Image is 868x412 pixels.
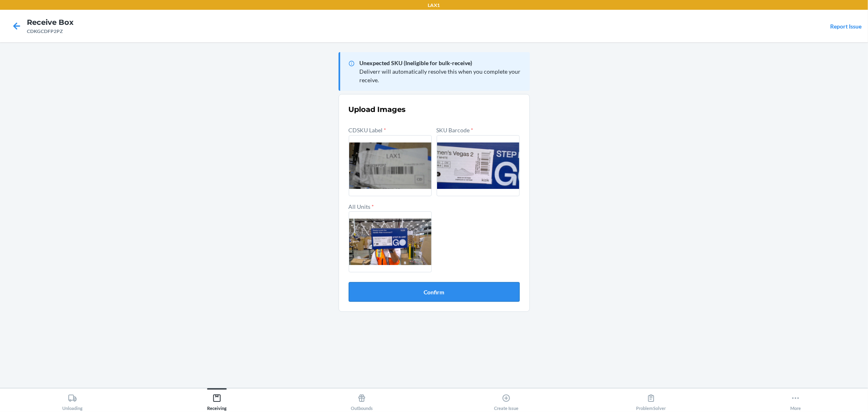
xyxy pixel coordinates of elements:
div: CDKGCDFP2PZ [27,28,74,35]
button: Create Issue [434,388,579,411]
div: Receiving [207,390,227,411]
button: Confirm [349,282,520,302]
a: Report Issue [830,23,861,30]
p: Deliverr will automatically resolve this when you complete your receive. [360,67,523,84]
p: Unexpected SKU (Ineligible for bulk-receive) [360,59,523,67]
p: LAX1 [428,2,440,9]
h3: Upload Images [349,104,520,115]
div: Unloading [62,390,83,411]
button: Problem Solver [579,388,724,411]
div: Outbounds [351,390,373,411]
button: Receiving [145,388,290,411]
label: SKU Barcode [437,127,474,134]
div: Create Issue [494,390,518,411]
div: Problem Solver [636,390,666,411]
label: CDSKU Label [349,127,387,134]
div: More [790,390,801,411]
button: Outbounds [289,388,434,411]
h4: Receive Box [27,17,74,28]
label: All Units [349,203,374,210]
